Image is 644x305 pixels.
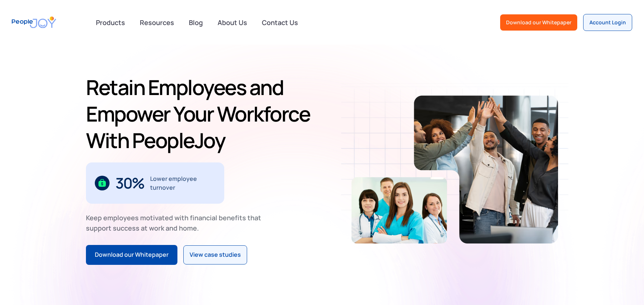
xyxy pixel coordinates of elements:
[583,14,632,31] a: Account Login
[135,14,179,31] a: Resources
[86,213,267,233] div: Keep employees motivated with financial benefits that support success at work and home.
[184,14,207,31] a: Blog
[95,250,169,260] div: Download our Whitepaper
[86,162,224,204] div: 3 / 3
[183,245,247,264] a: View case studies
[213,14,252,31] a: About Us
[500,14,577,31] a: Download our Whitepaper
[86,74,319,154] h1: Retain Employees and Empower Your Workforce With PeopleJoy
[414,95,558,243] img: Retain-Employees-PeopleJoy
[115,177,144,189] div: 30%
[91,15,129,30] div: Products
[589,19,626,26] div: Account Login
[352,177,447,243] img: Retain-Employees-PeopleJoy
[257,14,302,31] a: Contact Us
[150,174,216,192] div: Lower employee turnover
[86,245,177,265] a: Download our Whitepaper
[190,250,241,260] div: View case studies
[12,12,56,33] a: home
[506,19,571,26] div: Download our Whitepaper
